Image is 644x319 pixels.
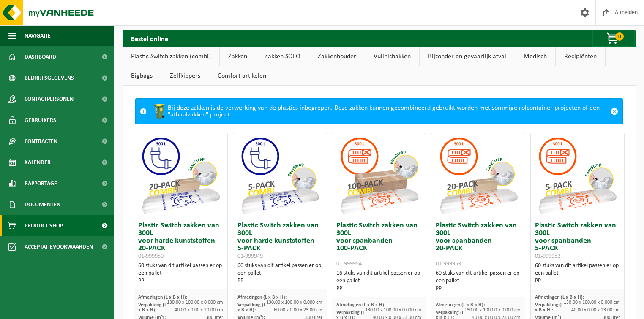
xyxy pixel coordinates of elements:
[151,99,606,124] div: Bij deze zakken is de verwerking van de plastics inbegrepen. Deze zakken kunnen gecombineerd gebr...
[237,277,322,285] div: PP
[237,133,322,218] img: 01-999949
[25,215,63,236] span: Product Shop
[138,222,223,260] h3: Plastic Switch zakken van 300L voor harde kunststoffen 20-PACK
[25,194,60,215] span: Documenten
[564,300,620,305] span: 130.00 x 100.00 x 0.000 cm
[220,47,256,66] a: Zakken
[151,103,168,120] img: WB-0240-HPE-GN-50.png
[123,66,161,86] a: Bigbags
[436,261,461,267] span: 01-999953
[175,308,223,313] span: 40.00 x 0.00 x 20.00 cm
[138,303,166,313] span: Verpakking (L x B x H):
[337,133,421,218] img: 01-999954
[237,295,287,300] span: Afmetingen (L x B x H):
[535,222,620,260] h3: Plastic Switch zakken van 300L voor spanbanden 5-PACK
[138,277,223,285] div: PP
[365,308,421,313] span: 130.00 x 100.00 x 0.000 cm
[266,300,322,305] span: 130.00 x 100.00 x 0.000 cm
[209,66,275,86] a: Comfort artikelen
[25,173,57,194] span: Rapportage
[365,47,419,66] a: Vuilnisbakken
[237,303,266,313] span: Verpakking (L x B x H):
[25,68,74,89] span: Bedrijfsgegevens
[592,30,635,47] button: 0
[556,47,605,66] a: Recipiënten
[167,300,223,305] span: 130.00 x 100.00 x 0.000 cm
[535,133,619,218] img: 01-999952
[138,295,187,300] span: Afmetingen (L x B x H):
[535,303,563,313] span: Verpakking (L x B x H):
[237,253,263,260] span: 01-999949
[25,25,51,46] span: Navigatie
[615,32,624,41] span: 0
[535,262,620,285] div: 60 stuks van dit artikel passen er op een pallet
[123,30,177,46] h2: Bestel online
[237,262,322,285] div: 60 stuks van dit artikel passen er op een pallet
[309,47,365,66] a: Zakkenhouder
[123,47,219,66] a: Plastic Switch zakken (combi)
[274,308,322,313] span: 60.00 x 0.00 x 23.00 cm
[25,89,74,110] span: Contactpersonen
[138,253,164,260] span: 01-999950
[25,131,57,152] span: Contracten
[336,270,421,292] div: 16 stuks van dit artikel passen er op een pallet
[25,152,51,173] span: Kalender
[25,236,93,257] span: Acceptatievoorwaarden
[138,262,223,285] div: 60 stuks van dit artikel passen er op een pallet
[606,99,622,124] a: Sluit melding
[25,46,56,68] span: Dashboard
[436,270,521,292] div: 60 stuks van dit artikel passen er op een pallet
[571,308,620,313] span: 40.00 x 0.00 x 23.00 cm
[464,308,521,313] span: 130.00 x 100.00 x 0.000 cm
[237,222,322,260] h3: Plastic Switch zakken van 300L voor harde kunststoffen 5-PACK
[436,285,521,292] div: PP
[336,285,421,292] div: PP
[515,47,555,66] a: Medisch
[336,261,362,267] span: 01-999954
[336,303,385,308] span: Afmetingen (L x B x H):
[420,47,515,66] a: Bijzonder en gevaarlijk afval
[436,303,485,308] span: Afmetingen (L x B x H):
[161,66,209,86] a: Zelfkippers
[256,47,309,66] a: Zakken SOLO
[138,133,223,218] img: 01-999950
[436,133,521,218] img: 01-999953
[535,295,584,300] span: Afmetingen (L x B x H):
[25,110,56,131] span: Gebruikers
[436,222,521,268] h3: Plastic Switch zakken van 300L voor spanbanden 20-PACK
[535,253,560,260] span: 01-999952
[535,277,620,285] div: PP
[336,222,421,268] h3: Plastic Switch zakken van 300L voor spanbanden 100-PACK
